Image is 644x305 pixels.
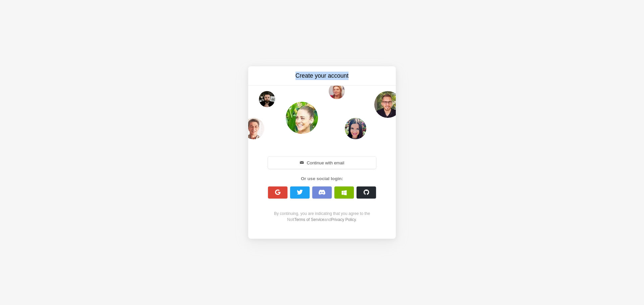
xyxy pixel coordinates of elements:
[264,211,380,223] div: By continuing, you are indicating that you agree to the Nolt and .
[294,217,324,222] a: Terms of Service
[266,72,378,80] h3: Create your account
[268,157,376,169] button: Continue with email
[264,175,380,182] div: Or use social login:
[331,217,356,222] a: Privacy Policy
